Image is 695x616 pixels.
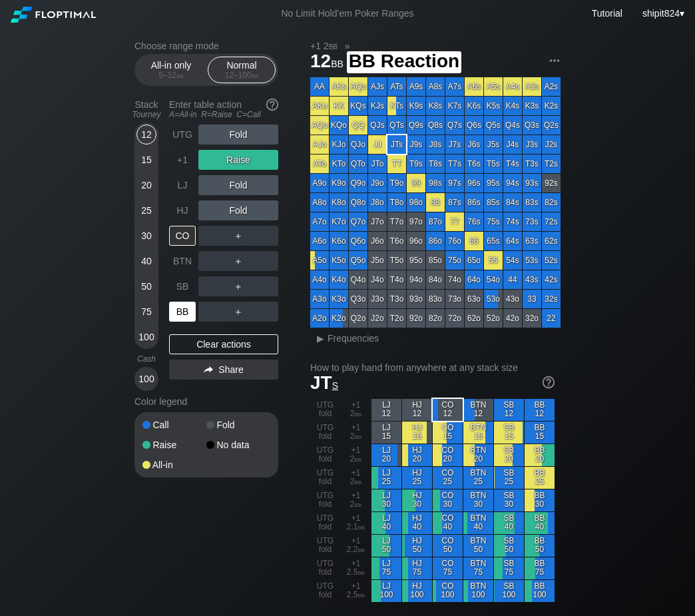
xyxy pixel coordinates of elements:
[387,97,406,115] div: KTs
[402,444,432,466] div: HJ 20
[407,97,425,115] div: K9s
[341,399,371,421] div: +1 2
[330,193,348,212] div: K8o
[484,135,503,154] div: J5s
[402,512,432,534] div: HJ 40
[463,399,493,421] div: BTN 12
[330,77,348,96] div: AKs
[310,290,329,308] div: A3o
[330,154,348,173] div: KTo
[338,41,357,51] span: »
[341,489,371,511] div: +1 2
[433,535,463,557] div: CO 50
[523,270,541,289] div: 43s
[407,77,425,96] div: A9s
[387,309,406,328] div: T2o
[542,97,561,115] div: K2s
[136,302,156,322] div: 75
[542,174,561,192] div: 92s
[426,174,445,192] div: 98s
[445,135,464,154] div: J7s
[465,135,483,154] div: J6s
[503,290,522,308] div: 43o
[426,77,445,96] div: A8s
[494,444,524,466] div: SB 20
[330,309,348,328] div: K2o
[368,174,387,192] div: J9o
[261,8,433,22] div: No Limit Hold’em Poker Ranges
[198,150,278,170] div: Raise
[503,232,522,250] div: 64s
[402,489,432,511] div: HJ 30
[465,97,483,115] div: K6s
[371,422,401,444] div: LJ 15
[330,290,348,308] div: K3o
[463,489,493,511] div: BTN 30
[523,290,541,308] div: 33
[169,110,278,119] div: A=All-in R=Raise C=Call
[484,309,503,328] div: 52o
[426,193,445,212] div: 88
[329,41,338,51] span: bb
[503,193,522,212] div: 84s
[523,309,541,328] div: 32o
[252,71,259,80] span: bb
[465,193,483,212] div: 86s
[341,422,371,444] div: +1 2
[136,200,156,220] div: 25
[368,270,387,289] div: J4o
[426,270,445,289] div: 84o
[371,444,401,466] div: LJ 20
[349,154,367,173] div: QTo
[503,97,522,115] div: K4s
[542,193,561,212] div: 82s
[402,467,432,489] div: HJ 25
[349,135,367,154] div: QJo
[407,251,425,270] div: 95o
[523,97,541,115] div: K3s
[310,399,340,421] div: UTG fold
[368,116,387,135] div: QJs
[426,309,445,328] div: 82o
[349,97,367,115] div: KQs
[523,135,541,154] div: J3s
[129,94,164,125] div: Stack
[523,174,541,192] div: 93s
[463,444,493,466] div: BTN 20
[169,302,196,322] div: BB
[542,77,561,96] div: A2s
[445,77,464,96] div: A7s
[463,422,493,444] div: BTN 15
[484,174,503,192] div: 95s
[310,362,555,373] h2: How to play hand from anywhere at any stack size
[433,399,463,421] div: CO 12
[542,232,561,250] div: 62s
[542,135,561,154] div: J2s
[484,251,503,270] div: 55
[484,212,503,231] div: 75s
[169,334,278,354] div: Clear actions
[592,8,622,19] a: Tutorial
[368,251,387,270] div: J5o
[341,444,371,466] div: +1 2
[140,57,202,83] div: All-in only
[341,512,371,534] div: +1 2.1
[541,375,556,390] img: help.32db89a4.svg
[310,489,340,511] div: UTG fold
[542,270,561,289] div: 42s
[525,535,555,557] div: BB 50
[355,432,362,441] span: bb
[368,212,387,231] div: J7o
[433,444,463,466] div: CO 20
[494,535,524,557] div: SB 50
[523,77,541,96] div: A3s
[445,290,464,308] div: 73o
[542,154,561,173] div: T2s
[407,154,425,173] div: T9s
[310,154,329,173] div: ATo
[433,467,463,489] div: CO 25
[503,154,522,173] div: T4s
[310,193,329,212] div: A8o
[136,175,156,195] div: 20
[371,399,401,421] div: LJ 12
